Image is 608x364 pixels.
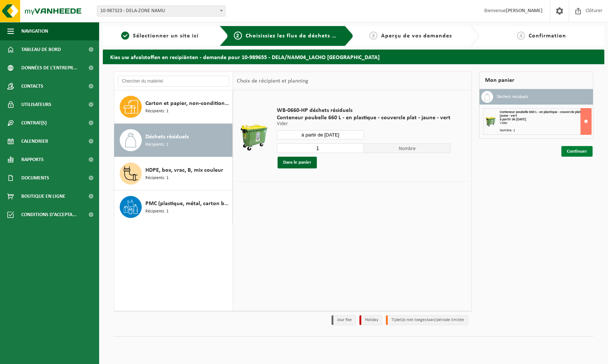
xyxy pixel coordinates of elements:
[246,33,368,39] span: Choisissiez les flux de déchets et récipients
[21,187,65,205] span: Boutique en ligne
[97,6,225,17] span: 10-987323 - DELA-ZONE NAMU
[114,190,233,223] button: PMC (plastique, métal, carton boisson) (industriel) Récipients: 1
[332,315,356,325] li: Jour fixe
[121,32,129,40] span: 1
[145,199,231,208] span: PMC (plastique, métal, carton boisson) (industriel)
[277,130,364,139] input: Sélectionnez date
[21,150,44,169] span: Rapports
[103,50,604,64] h2: Kies uw afvalstoffen en recipiënten - demande pour 10-989655 - DELA/NAM04_LACHO [GEOGRAPHIC_DATA]
[145,141,169,148] span: Récipients: 1
[277,114,450,121] span: Conteneur poubelle 660 L - en plastique - couvercle plat - jaune - vert
[517,32,525,40] span: 4
[21,95,51,114] span: Utilisateurs
[381,33,452,39] span: Aperçu de vos demandes
[277,121,450,127] p: Vider
[145,208,169,215] span: Récipients: 1
[500,110,582,118] span: Conteneur poubelle 660 L - en plastique - couvercle plat - jaune - vert
[21,132,48,150] span: Calendrier
[21,114,47,132] span: Contrat(s)
[114,90,233,124] button: Carton et papier, non-conditionné (industriel) Récipients: 1
[118,76,229,87] input: Chercher du matériel
[500,121,591,125] div: Vider
[479,72,594,89] div: Mon panier
[364,143,451,153] span: Nombre
[233,72,312,90] div: Choix de récipient et planning
[145,99,231,108] span: Carton et papier, non-conditionné (industriel)
[114,157,233,190] button: HDPE, box, vrac, B, mix couleur Récipients: 1
[359,315,382,325] li: Holiday
[277,107,450,114] span: WB-0660-HP déchets résiduels
[21,22,48,40] span: Navigation
[106,32,214,40] a: 1Sélectionner un site ici
[500,129,591,132] div: Nombre: 1
[497,91,528,103] h3: Déchets résiduels
[145,175,169,182] span: Récipients: 1
[234,32,242,40] span: 2
[97,6,225,16] span: 10-987323 - DELA-ZONE NAMU
[500,117,526,121] strong: à partir de [DATE]
[529,33,566,39] span: Confirmation
[114,124,233,157] button: Déchets résiduels Récipients: 1
[145,132,189,141] span: Déchets résiduels
[278,157,317,168] button: Dans le panier
[21,59,77,77] span: Données de l'entrepr...
[21,40,61,59] span: Tableau de bord
[506,8,543,14] strong: [PERSON_NAME]
[133,33,199,39] span: Sélectionner un site ici
[369,32,377,40] span: 3
[145,166,223,175] span: HDPE, box, vrac, B, mix couleur
[21,77,43,95] span: Contacts
[561,146,593,157] a: Continuer
[386,315,468,325] li: Tijdelijk niet toegestaan/période limitée
[21,169,49,187] span: Documents
[21,205,77,224] span: Conditions d'accepta...
[145,108,169,115] span: Récipients: 1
